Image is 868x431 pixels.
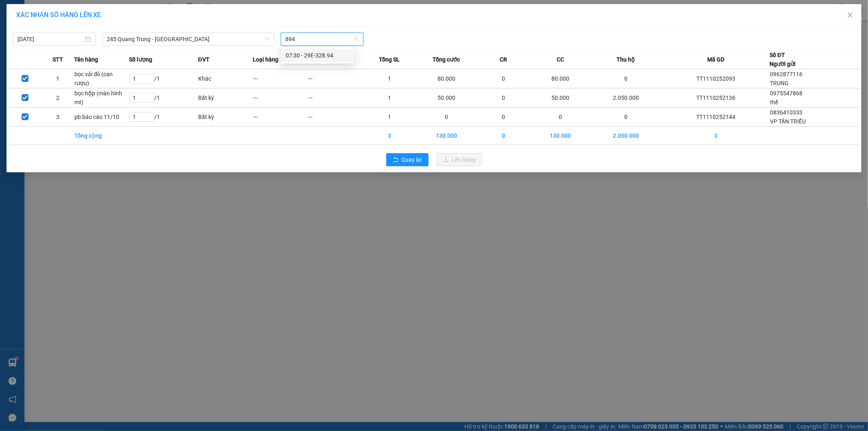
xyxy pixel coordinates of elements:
td: 130.000 [531,127,590,145]
td: 0 [476,127,531,145]
span: Tổng cước [433,55,460,64]
span: TRUNG [770,80,789,86]
span: Số lượng [129,55,152,64]
span: 0975547868 [770,90,802,97]
td: Tổng cộng [74,127,129,145]
td: 80.000 [531,69,590,88]
td: bọc vải đỏ (can rượu) [74,69,129,88]
td: Khác [198,69,253,88]
span: ĐVT [198,55,210,64]
span: down [265,37,270,42]
button: rollbackQuay lại [386,153,429,166]
td: / 1 [129,69,198,88]
td: 2.050.000 [590,127,662,145]
span: Tổng SL [379,55,400,64]
td: 80.000 [417,69,476,88]
td: --- [308,108,363,127]
td: --- [308,88,363,108]
td: 0 [476,108,531,127]
td: Bất kỳ [198,88,253,108]
span: thế [770,99,778,106]
td: 2 [42,88,74,108]
span: CR [500,55,507,64]
td: 1 [362,108,417,127]
td: 2.050.000 [590,88,662,108]
td: TT1110252136 [662,88,770,108]
td: 3 [362,127,417,145]
span: CC [557,55,564,64]
td: TT1110252144 [662,108,770,127]
td: 50.000 [417,88,476,108]
td: 50.000 [531,88,590,108]
td: 1 [362,88,417,108]
span: 0836410333 [770,109,802,116]
span: Mã GD [707,55,724,64]
td: 0 [476,69,531,88]
span: VP TÂN TRIỀU [770,118,806,125]
td: 0 [417,108,476,127]
td: --- [253,88,308,108]
span: STT [52,55,63,64]
span: Tên hàng [74,55,98,64]
td: / 1 [129,88,198,108]
td: 3 [662,127,770,145]
td: --- [253,69,308,88]
td: bọc hộp (màn hình mt) [74,88,129,108]
span: Quay lại [402,155,422,164]
td: --- [253,108,308,127]
span: XÁC NHẬN SỐ HÀNG LÊN XE [16,11,101,19]
div: Số ĐT Người gửi [770,51,796,68]
span: close [847,12,853,18]
input: 12/10/2025 [17,35,83,44]
span: Thu hộ [617,55,635,64]
span: Loại hàng [253,55,278,64]
span: 245 Quang Trung - Thái Nguyên [107,33,269,45]
td: / 1 [129,108,198,127]
td: 0 [590,69,662,88]
div: 07:30 - 29E-328.94 [286,51,349,60]
td: 0 [531,108,590,127]
button: uploadLên hàng [437,153,482,166]
button: Close [839,4,861,27]
td: TT1110252093 [662,69,770,88]
td: 130.000 [417,127,476,145]
span: 0962877116 [770,71,802,77]
td: 1 [362,69,417,88]
td: 0 [590,108,662,127]
td: Bất kỳ [198,108,253,127]
td: --- [308,69,363,88]
span: rollback [393,157,398,163]
td: 1 [42,69,74,88]
td: pb báo cáo 11/10 [74,108,129,127]
td: 0 [476,88,531,108]
td: 3 [42,108,74,127]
